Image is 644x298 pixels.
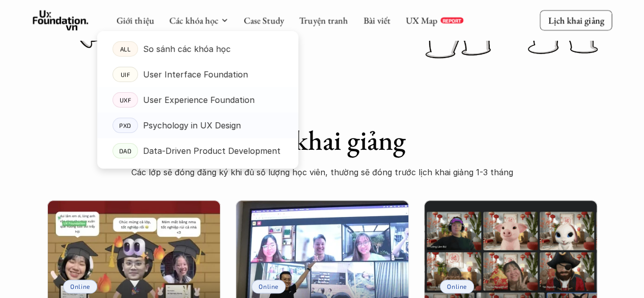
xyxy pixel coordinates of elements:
[243,14,284,26] a: Case Study
[120,122,132,129] p: PXD
[143,143,281,158] p: Data-Driven Product Development
[97,113,298,138] a: PXDPsychology in UX Design
[143,118,241,133] p: Psychology in UX Design
[119,165,526,180] p: Các lớp sẽ đóng đăng ký khi đủ số lượng học viên, thường sẽ đóng trước lịch khai giảng 1-3 tháng
[143,41,231,57] p: So sánh các khóa học
[259,283,278,290] p: Online
[169,14,218,26] a: Các khóa học
[97,62,298,87] a: UIFUser Interface Foundation
[442,17,461,23] p: REPORT
[119,147,132,154] p: DAD
[447,283,467,290] p: Online
[97,36,298,62] a: ALLSo sánh các khóa học
[143,67,248,82] p: User Interface Foundation
[548,14,604,26] p: Lịch khai giảng
[363,14,390,26] a: Bài viết
[70,283,90,290] p: Online
[120,45,131,52] p: ALL
[143,92,255,107] p: User Experience Foundation
[121,71,130,78] p: UIF
[97,138,298,164] a: DADData-Driven Product Development
[120,96,131,103] p: UXF
[116,14,154,26] a: Giới thiệu
[119,124,526,157] h1: Lịch khai giảng
[540,10,612,30] a: Lịch khai giảng
[405,14,437,26] a: UX Map
[299,14,348,26] a: Truyện tranh
[97,87,298,113] a: UXFUser Experience Foundation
